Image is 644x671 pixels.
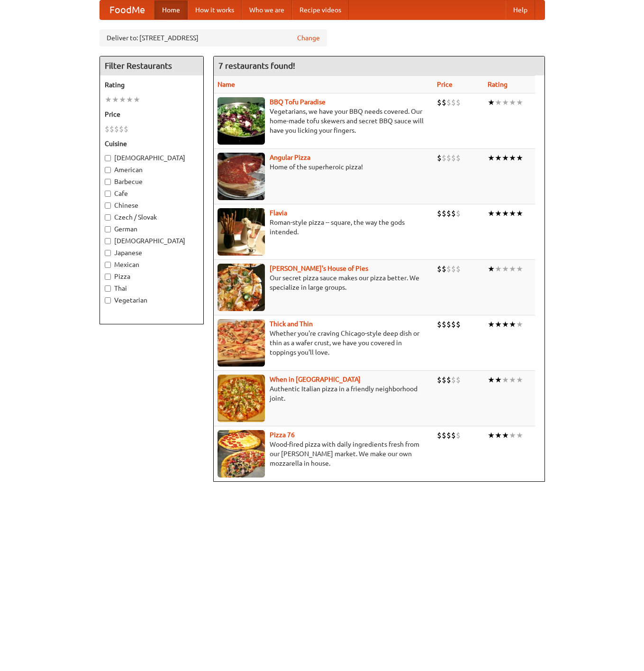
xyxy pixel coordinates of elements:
[105,238,111,244] input: [DEMOGRAPHIC_DATA]
[502,319,509,330] li: ★
[133,94,140,105] li: ★
[105,124,109,134] li: $
[105,224,199,234] label: German
[242,0,292,19] a: Who we are
[516,319,523,330] li: ★
[456,375,461,385] li: $
[270,154,310,161] a: Angular Pizza
[442,375,446,385] li: $
[506,0,535,19] a: Help
[218,107,430,135] p: Vegetarians, we have your BBQ needs covered. Our home-made tofu skewers and secret BBQ sauce will...
[509,319,516,330] li: ★
[488,430,495,441] li: ★
[105,165,199,175] label: American
[218,162,430,172] p: Home of the superheroic pizza!
[495,319,502,330] li: ★
[270,320,313,328] b: Thick and Thin
[218,319,265,367] img: thick.jpg
[188,0,242,19] a: How it works
[437,264,442,274] li: $
[105,201,199,210] label: Chinese
[218,273,430,292] p: Our secret pizza sauce makes our pizza better. We specialize in large groups.
[437,208,442,219] li: $
[100,0,154,19] a: FoodMe
[446,97,451,108] li: $
[105,236,199,246] label: [DEMOGRAPHIC_DATA]
[495,153,502,163] li: ★
[297,33,320,43] a: Change
[105,248,199,257] label: Japanese
[105,139,199,148] h5: Cuisine
[516,97,523,108] li: ★
[502,153,509,163] li: ★
[451,375,456,385] li: $
[488,319,495,330] li: ★
[109,124,114,134] li: $
[456,319,461,330] li: $
[456,264,461,274] li: $
[105,212,199,222] label: Czech / Slovak
[446,264,451,274] li: $
[456,208,461,219] li: $
[105,284,199,293] label: Thai
[218,208,265,256] img: flavia.jpg
[488,208,495,219] li: ★
[509,97,516,108] li: ★
[105,177,199,186] label: Barbecue
[495,208,502,219] li: ★
[119,94,126,105] li: ★
[105,110,199,119] h5: Price
[270,209,287,217] b: Flavia
[119,124,124,134] li: $
[516,208,523,219] li: ★
[105,80,199,90] h5: Rating
[105,191,111,197] input: Cafe
[502,375,509,385] li: ★
[516,153,523,163] li: ★
[446,319,451,330] li: $
[451,153,456,163] li: $
[456,430,461,441] li: $
[112,94,119,105] li: ★
[456,97,461,108] li: $
[100,56,203,75] h4: Filter Restaurants
[292,0,349,19] a: Recipe videos
[218,218,430,237] p: Roman-style pizza -- square, the way the gods intended.
[154,0,188,19] a: Home
[442,319,446,330] li: $
[105,179,111,185] input: Barbecue
[105,250,111,256] input: Japanese
[437,319,442,330] li: $
[509,375,516,385] li: ★
[488,153,495,163] li: ★
[451,97,456,108] li: $
[488,264,495,274] li: ★
[437,430,442,441] li: $
[509,430,516,441] li: ★
[218,440,430,468] p: Wood-fired pizza with daily ingredients fresh from our [PERSON_NAME] market. We make our own mozz...
[270,98,326,106] a: BBQ Tofu Paradise
[451,208,456,219] li: $
[105,189,199,198] label: Cafe
[516,264,523,274] li: ★
[456,153,461,163] li: $
[105,262,111,268] input: Mexican
[126,94,133,105] li: ★
[270,265,368,272] a: [PERSON_NAME]'s House of Pies
[105,274,111,280] input: Pizza
[442,97,446,108] li: $
[442,430,446,441] li: $
[105,214,111,221] input: Czech / Slovak
[270,431,295,439] b: Pizza 76
[451,319,456,330] li: $
[218,375,265,422] img: wheninrome.jpg
[451,430,456,441] li: $
[495,430,502,441] li: ★
[502,264,509,274] li: ★
[502,208,509,219] li: ★
[105,155,111,161] input: [DEMOGRAPHIC_DATA]
[270,376,361,383] a: When in [GEOGRAPHIC_DATA]
[218,61,295,70] ng-pluralize: 7 restaurants found!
